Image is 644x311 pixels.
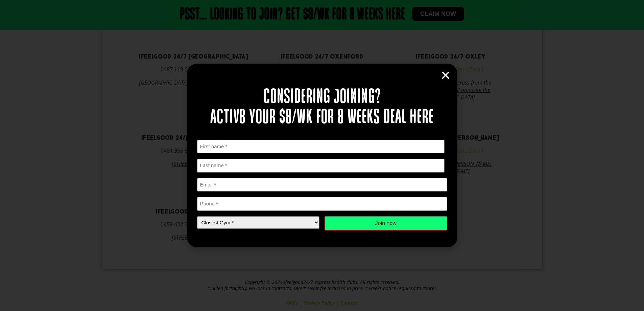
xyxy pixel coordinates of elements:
[197,178,447,192] input: Email *
[440,70,451,81] a: Close
[197,197,447,211] input: Phone *
[197,140,445,154] input: First name *
[197,159,445,173] input: Last name *
[325,216,447,230] input: Join now
[197,87,447,128] h2: Considering joining? Activ8 your $8/wk for 8 weeks deal here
